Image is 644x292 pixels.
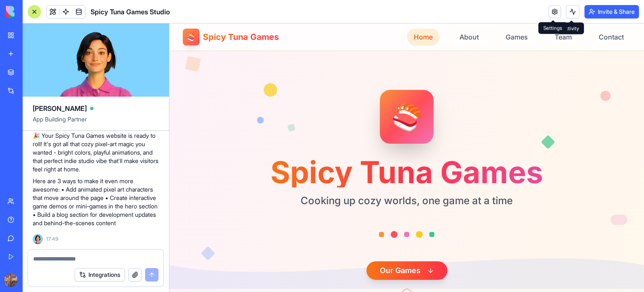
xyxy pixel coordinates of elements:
p: Here are 3 ways to make it even more awesome: • Add animated pixel art characters that move aroun... [33,177,159,227]
span: [PERSON_NAME] [33,103,87,113]
button: Our Games [197,238,278,256]
button: Team [379,5,409,22]
span: 17:49 [46,236,58,242]
img: logo [6,6,58,18]
p: Cooking up cozy worlds, one game at a time [101,171,374,184]
div: Settings [538,22,567,34]
span: App Building Partner [33,115,159,130]
button: Integrations [75,268,125,281]
span: 🍣 [222,81,253,106]
span: Spicy Tuna Games Studio [91,7,170,17]
span: 🍣 [17,8,26,19]
span: Spicy Tuna Games [34,8,109,19]
img: ACg8ocK5BnE3Rg0XEi84hqQMdRtOf94R0S8e1kkGeNgFgDJ2gvfiwAiFRA=s96-c [4,274,18,287]
button: Home [238,5,270,22]
button: About [283,5,316,22]
p: 🎉 Your Spicy Tuna Games website is ready to roll! It's got all that cozy pixel-art magic you want... [33,132,159,174]
button: Contact [423,5,461,22]
button: 🍣Spicy Tuna Games [13,5,109,22]
img: Ella_00000_wcx2te.png [33,234,43,244]
div: Activity [557,23,584,34]
h1: Spicy Tuna Games [101,134,374,164]
button: Invite & Share [584,5,639,18]
button: Games [330,5,365,22]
